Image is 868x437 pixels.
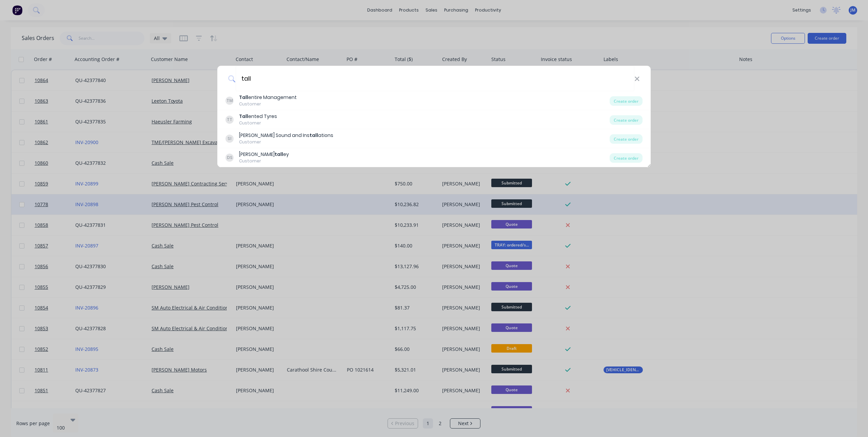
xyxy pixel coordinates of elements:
input: Enter a customer name to create a new order... [236,66,634,91]
div: TT [225,116,234,124]
div: [PERSON_NAME] Sound and Ins ations [239,132,333,139]
div: Create order [610,96,643,106]
b: Tall [239,113,248,120]
b: tall [275,151,283,158]
b: tall [310,132,318,139]
div: [PERSON_NAME] ey [239,151,289,158]
b: Tall [239,94,248,101]
div: SI [225,135,234,143]
div: Customer [239,101,297,107]
div: Create order [610,115,643,125]
div: Customer [239,158,289,164]
div: Create order [610,153,643,163]
div: TM [225,97,234,105]
div: entire Management [239,94,297,101]
div: Customer [239,120,277,126]
div: ented Tyres [239,113,277,120]
div: Customer [239,139,333,145]
div: DS [225,154,234,162]
div: Create order [610,134,643,144]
